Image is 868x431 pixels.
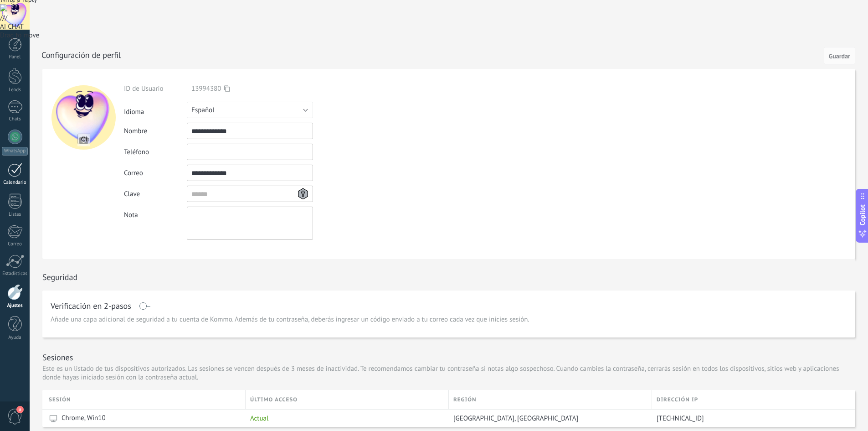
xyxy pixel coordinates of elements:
div: Correo [124,169,187,177]
div: Región [449,390,652,409]
span: 3 [16,406,24,413]
div: Teléfono [124,148,187,156]
span: Copilot [858,204,867,225]
div: Correo [2,241,28,247]
div: Estadísticas [2,271,28,277]
div: Chats [2,116,28,122]
div: Leads [2,87,28,93]
span: [TECHNICAL_ID] [657,414,704,423]
div: Panel [2,54,28,60]
div: Nota [124,207,187,219]
div: último acceso [246,390,448,409]
span: Chrome, Win10 [62,414,106,423]
span: Español [191,106,215,114]
div: Dirección IP [652,390,855,409]
button: Guardar [824,47,855,64]
span: Añade una capa adicional de seguridad a tu cuenta de Kommo. Además de tu contraseña, deberás ingr... [51,315,529,324]
span: Guardar [829,53,850,59]
span: 13994380 [191,84,221,93]
span: [GEOGRAPHIC_DATA], [GEOGRAPHIC_DATA] [453,414,578,423]
div: Sesión [49,390,245,409]
div: Idioma [124,104,187,116]
div: Ayuda [2,335,28,341]
div: Nombre [124,127,187,135]
div: 95.173.216.111 [652,410,848,427]
p: Este es un listado de tus dispositivos autorizados. Las sesiones se vencen después de 3 meses de ... [42,364,855,382]
div: Ajustes [2,303,28,309]
h1: Seguridad [42,272,77,282]
span: Actual [250,414,268,423]
h1: Verificación en 2-pasos [51,302,131,310]
div: WhatsApp [2,147,28,156]
div: Listas [2,212,28,218]
div: Calendario [2,180,28,186]
div: ID de Usuario [124,84,187,93]
h1: Sesiones [42,352,73,363]
div: Dallas, United States [449,410,647,427]
button: Español [187,102,313,118]
div: Clave [124,190,187,198]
